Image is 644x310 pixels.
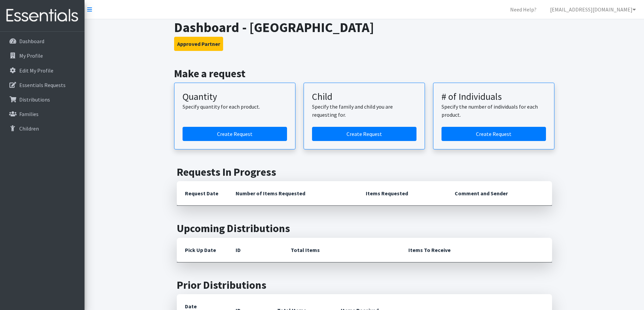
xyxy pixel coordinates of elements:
[3,122,82,135] a: Children
[183,103,287,111] p: Specify quantity for each product.
[442,103,546,119] p: Specify the number of individuals for each product.
[3,93,82,106] a: Distributions
[442,91,546,103] h3: # of Individuals
[3,49,82,62] a: My Profile
[228,181,358,206] th: Number of Items Requested
[177,238,228,262] th: Pick Up Date
[183,127,287,141] a: Create a request by quantity
[174,37,223,51] button: Approved Partner
[183,91,287,103] h3: Quantity
[19,96,50,103] p: Distributions
[19,82,66,88] p: Essentials Requests
[283,238,400,262] th: Total Items
[312,91,416,103] h3: Child
[177,222,552,235] h2: Upcoming Distributions
[312,103,416,119] p: Specify the family and child you are requesting for.
[358,181,447,206] th: Items Requested
[442,127,546,141] a: Create a request by number of individuals
[400,238,552,262] th: Items To Receive
[228,238,283,262] th: ID
[505,3,542,16] a: Need Help?
[19,67,53,74] p: Edit My Profile
[312,127,416,141] a: Create a request for a child or family
[19,125,39,132] p: Children
[177,279,552,291] h2: Prior Distributions
[545,3,641,16] a: [EMAIL_ADDRESS][DOMAIN_NAME]
[3,34,82,48] a: Dashboard
[3,107,82,121] a: Families
[19,111,39,117] p: Families
[19,38,44,45] p: Dashboard
[177,181,228,206] th: Request Date
[3,78,82,92] a: Essentials Requests
[19,52,43,59] p: My Profile
[3,4,82,27] img: HumanEssentials
[3,64,82,77] a: Edit My Profile
[174,67,554,80] h2: Make a request
[177,166,552,178] h2: Requests In Progress
[447,181,552,206] th: Comment and Sender
[174,19,554,35] h1: Dashboard - [GEOGRAPHIC_DATA]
